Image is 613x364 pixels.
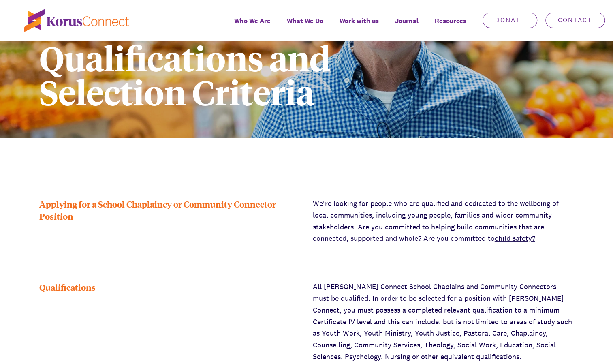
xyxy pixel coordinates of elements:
a: Journal [387,11,427,41]
img: korus-connect%2Fc5177985-88d5-491d-9cd7-4a1febad1357_logo.svg [24,9,129,32]
p: All [PERSON_NAME] Connect School Chaplains and Community Connectors must be qualified. In order t... [313,281,574,363]
a: What We Do [279,11,331,41]
div: Resources [427,11,474,41]
a: child safety? [495,233,535,243]
a: Contact [545,13,605,28]
a: Donate [483,13,537,28]
span: Journal [395,15,419,27]
a: Work with us [331,11,387,41]
a: Who We Are [226,11,279,41]
span: Who We Are [234,15,271,27]
span: What We Do [287,15,323,27]
h1: Qualifications and Selection Criteria [39,41,438,109]
span: Work with us [340,15,379,27]
div: Applying for a School Chaplaincy or Community Connector Position [39,198,301,244]
p: We're looking for people who are qualified and dedicated to the wellbeing of local communities, i... [313,198,574,244]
